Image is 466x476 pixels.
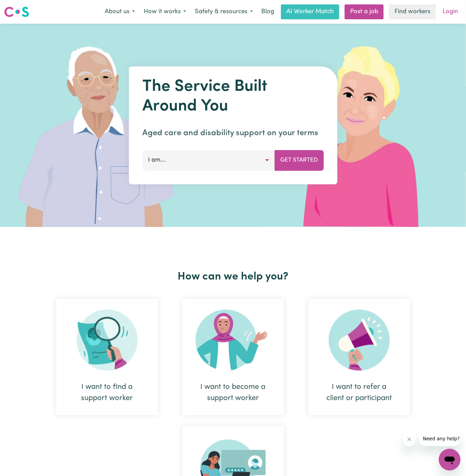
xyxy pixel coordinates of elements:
[142,127,324,139] p: Aged care and disability support on your terms
[419,431,461,446] iframe: Message from company
[329,310,390,371] img: Refer
[142,150,275,170] button: I am...
[345,4,384,19] a: Post a job
[275,150,324,170] button: Get Started
[73,381,142,404] div: I want to find a support worker
[308,299,410,415] div: I want to refer a client or participant
[439,4,462,19] a: Login
[281,4,339,19] a: AI Worker Match
[4,6,29,18] img: Careseekers logo
[389,4,436,19] a: Find workers
[56,299,158,415] div: I want to find a support worker
[439,449,461,471] iframe: Button to launch messaging window
[196,310,271,371] img: Become Worker
[190,5,257,19] button: Safety & resources
[182,299,284,415] div: I want to become a support worker
[77,310,138,371] img: Search
[142,77,324,116] h1: The Service Built Around You
[100,5,139,19] button: About us
[44,270,422,283] h2: How can we help you?
[325,381,394,404] div: I want to refer a client or participant
[4,4,29,20] a: Careseekers logo
[199,381,268,404] div: I want to become a support worker
[139,5,190,19] button: How it works
[257,4,278,19] a: Blog
[403,433,416,446] iframe: Close message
